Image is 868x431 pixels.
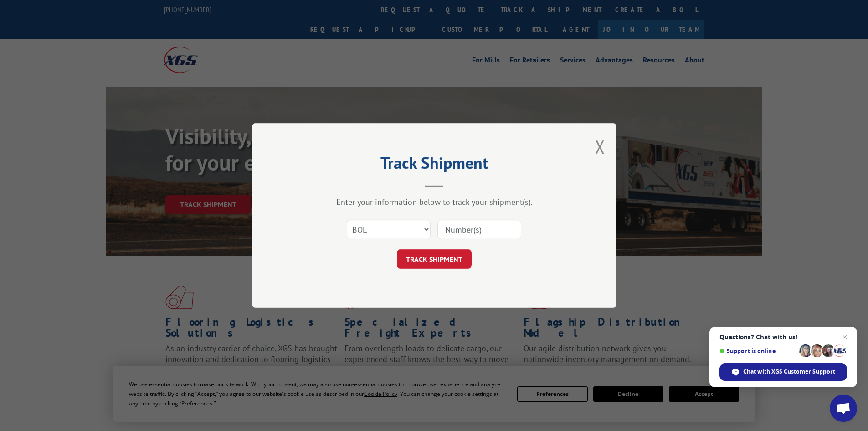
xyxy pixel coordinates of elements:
[298,197,571,207] div: Enter your information below to track your shipment(s).
[437,220,521,239] input: Number(s)
[719,363,847,381] div: Chat with XGS Customer Support
[719,333,847,341] span: Questions? Chat with us!
[719,348,796,354] span: Support is online
[397,249,472,269] button: TRACK SHIPMENT
[830,395,857,422] div: Open chat
[298,156,571,174] h2: Track Shipment
[595,135,605,159] button: Close modal
[743,368,835,376] span: Chat with XGS Customer Support
[839,332,850,343] span: Close chat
